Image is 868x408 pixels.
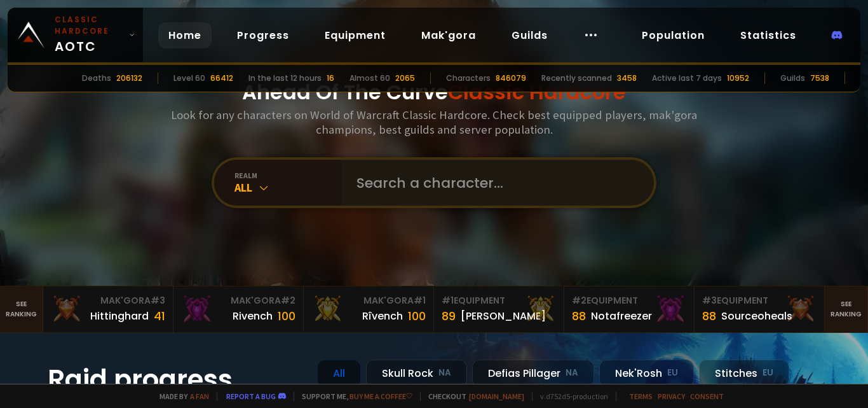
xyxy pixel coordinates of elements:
[438,367,451,379] small: NA
[408,307,426,325] div: 100
[315,22,396,48] a: Equipment
[349,73,390,84] div: Almost 60
[702,294,817,307] div: Equipment
[8,8,143,62] a: Classic HardcoreAOTC
[327,73,334,84] div: 16
[780,73,805,84] div: Guilds
[541,73,612,84] div: Recently scanned
[632,22,715,48] a: Population
[690,391,724,401] a: Consent
[442,307,456,325] div: 89
[501,22,558,48] a: Guilds
[234,171,341,180] div: realm
[281,294,295,307] span: # 2
[234,180,341,195] div: All
[242,77,626,108] h1: Ahead Of The Curve
[51,294,165,307] div: Mak'Gora
[434,286,564,332] a: #1Equipment89[PERSON_NAME]
[727,73,749,84] div: 10952
[166,108,702,137] h3: Look for any characters on World of Warcraft Classic Hardcore. Check best equipped players, mak'g...
[154,307,165,325] div: 41
[48,360,302,400] h1: Raid progress
[825,286,868,332] a: Seeranking
[461,308,546,324] div: [PERSON_NAME]
[395,73,415,84] div: 2065
[702,307,716,325] div: 88
[116,73,142,84] div: 206132
[617,73,637,84] div: 3458
[210,73,233,84] div: 66412
[695,286,825,332] a: #3Equipment88Sourceoheals
[730,22,806,48] a: Statistics
[572,294,686,307] div: Equipment
[226,391,276,401] a: Report a bug
[599,360,694,387] div: Nek'Rosh
[810,73,829,84] div: 7538
[469,391,524,401] a: [DOMAIN_NAME]
[564,286,695,332] a: #2Equipment88Notafreezer
[496,73,526,84] div: 846079
[181,294,295,307] div: Mak'Gora
[304,286,434,332] a: Mak'Gora#1Rîvench100
[233,308,273,324] div: Rivench
[420,391,524,401] span: Checkout
[190,391,209,401] a: a fan
[248,73,322,84] div: In the last 12 hours
[763,367,773,379] small: EU
[658,391,685,401] a: Privacy
[572,307,586,325] div: 88
[349,160,639,206] input: Search a character...
[43,286,173,332] a: Mak'Gora#3Hittinghard41
[173,73,205,84] div: Level 60
[317,360,361,387] div: All
[366,360,467,387] div: Skull Rock
[349,391,412,401] a: Buy me a coffee
[629,391,653,401] a: Terms
[414,294,426,307] span: # 1
[411,22,486,48] a: Mak'gora
[572,294,587,307] span: # 2
[566,367,578,379] small: NA
[667,367,678,379] small: EU
[699,360,789,387] div: Stitches
[702,294,717,307] span: # 3
[472,360,594,387] div: Defias Pillager
[362,308,403,324] div: Rîvench
[158,22,212,48] a: Home
[55,14,124,56] span: AOTC
[311,294,426,307] div: Mak'Gora
[90,308,149,324] div: Hittinghard
[152,391,209,401] span: Made by
[446,73,491,84] div: Characters
[442,294,454,307] span: # 1
[721,308,792,324] div: Sourceoheals
[55,14,124,37] small: Classic Hardcore
[532,391,608,401] span: v. d752d5 - production
[173,286,304,332] a: Mak'Gora#2Rivench100
[591,308,652,324] div: Notafreezer
[442,294,556,307] div: Equipment
[151,294,165,307] span: # 3
[227,22,299,48] a: Progress
[294,391,412,401] span: Support me,
[652,73,722,84] div: Active last 7 days
[278,307,295,325] div: 100
[82,73,111,84] div: Deaths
